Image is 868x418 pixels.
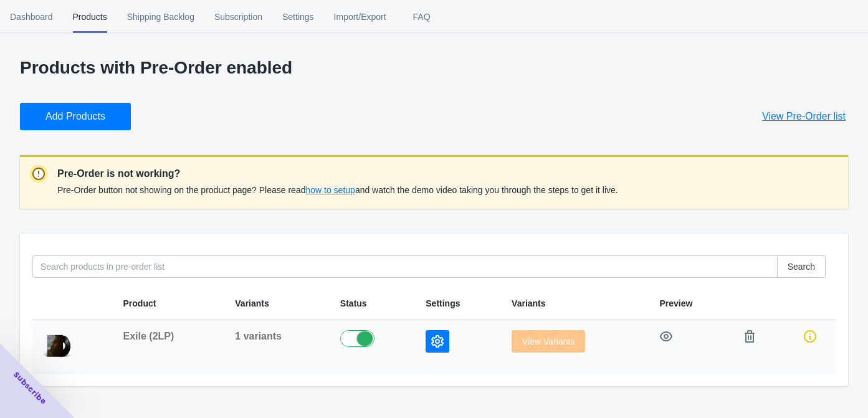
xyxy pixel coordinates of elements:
span: FAQ [406,1,437,33]
span: Variants [235,298,269,308]
span: Subscribe [11,369,49,407]
span: Status [340,298,367,308]
span: Product [123,298,156,308]
span: Import/Export [334,1,386,33]
p: Products with Pre-Order enabled [20,58,848,78]
span: Shipping Backlog [127,1,194,33]
span: Preview [660,298,693,308]
span: Variants [512,298,545,308]
span: Products [73,1,107,33]
img: Chronixx-Exile-Vinyl-2LP_frontcopy.png [42,330,74,360]
span: Search [788,262,815,272]
button: View Pre-Order list [747,103,861,130]
span: Dashboard [10,1,53,33]
span: View Pre-Order list [762,110,846,123]
span: Pre-Order button not showing on the product page? Please read and watch the demo video taking you... [57,185,618,195]
span: 1 variants [235,331,282,341]
span: Settings [426,298,460,308]
button: Add Products [20,103,131,130]
p: Pre-Order is not working? [57,166,618,181]
span: Subscription [214,1,262,33]
span: Add Products [45,110,105,123]
span: Settings [282,1,314,33]
button: Search [777,255,826,278]
input: Search products in pre-order list [32,255,778,278]
span: how to setup [305,185,355,195]
span: Exile (2LP) [123,331,174,341]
